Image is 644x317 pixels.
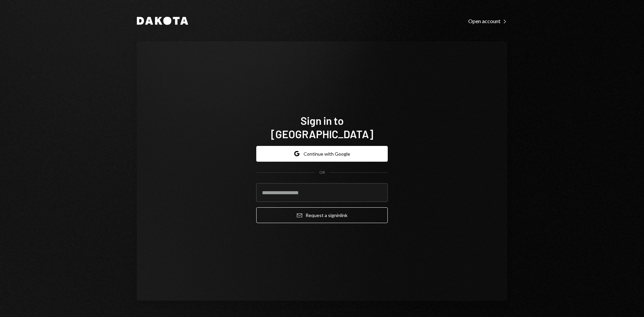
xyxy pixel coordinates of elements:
button: Request a signinlink [256,207,388,223]
h1: Sign in to [GEOGRAPHIC_DATA] [256,114,388,141]
div: Open account [468,18,507,24]
a: Open account [468,17,507,24]
div: OR [319,170,325,175]
button: Continue with Google [256,146,388,162]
